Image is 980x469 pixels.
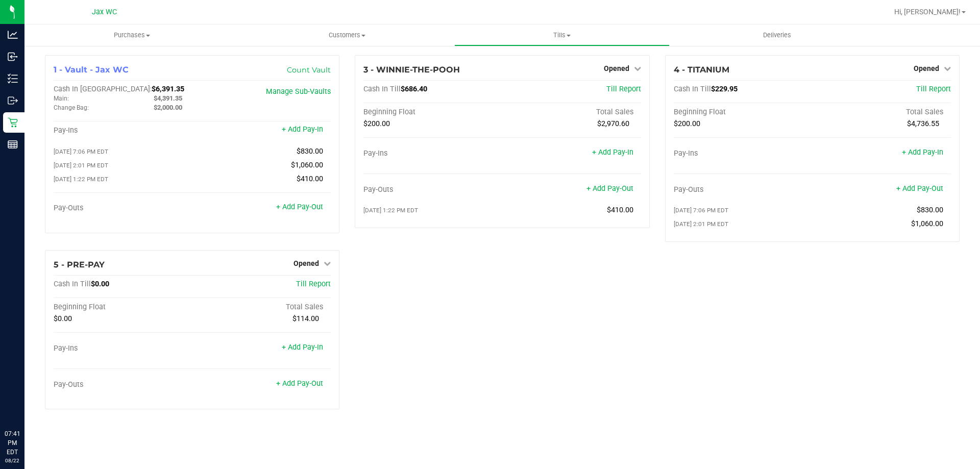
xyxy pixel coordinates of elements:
[92,8,117,16] span: Jax WC
[54,95,69,102] span: Main:
[607,206,633,214] span: $410.00
[297,175,323,183] span: $410.00
[282,343,323,352] a: + Add Pay-In
[152,85,184,93] span: $6,391.35
[894,8,961,16] span: Hi, [PERSON_NAME]!
[287,65,331,75] a: Count Vault
[363,108,502,117] div: Beginning Float
[670,24,885,46] a: Deliveries
[749,31,805,40] span: Deliveries
[5,429,20,457] p: 07:41 PM EDT
[54,260,105,269] span: 5 - PRE-PAY
[292,314,319,323] span: $114.00
[674,65,729,75] span: 4 - TITANIUM
[296,280,331,288] a: Till Report
[54,65,129,75] span: 1 - Vault - Jax WC
[5,457,20,464] p: 08/22
[8,73,18,84] inline-svg: Inventory
[8,139,18,150] inline-svg: Reports
[674,108,813,117] div: Beginning Float
[363,207,418,214] span: [DATE] 1:22 PM EDT
[592,148,633,157] a: + Add Pay-In
[54,148,108,155] span: [DATE] 7:06 PM EDT
[54,314,72,323] span: $0.00
[674,185,813,194] div: Pay-Outs
[674,119,700,128] span: $200.00
[154,104,182,111] span: $2,000.00
[597,119,629,128] span: $2,970.60
[911,219,943,228] span: $1,060.00
[674,207,728,214] span: [DATE] 7:06 PM EDT
[291,161,323,169] span: $1,060.00
[282,125,323,134] a: + Add Pay-In
[54,204,192,213] div: Pay-Outs
[8,95,18,106] inline-svg: Outbound
[902,148,943,157] a: + Add Pay-In
[54,280,91,288] span: Cash In Till
[363,119,390,128] span: $200.00
[240,31,454,40] span: Customers
[363,185,502,194] div: Pay-Outs
[276,203,323,211] a: + Add Pay-Out
[604,64,629,72] span: Opened
[914,64,939,72] span: Opened
[8,117,18,128] inline-svg: Retail
[916,85,951,93] a: Till Report
[711,85,738,93] span: $229.95
[266,87,331,96] a: Manage Sub-Vaults
[812,108,951,117] div: Total Sales
[363,149,502,158] div: Pay-Ins
[24,31,239,40] span: Purchases
[674,149,813,158] div: Pay-Ins
[586,184,633,193] a: + Add Pay-Out
[276,379,323,388] a: + Add Pay-Out
[192,303,331,312] div: Total Sales
[54,303,192,312] div: Beginning Float
[896,184,943,193] a: + Add Pay-Out
[91,280,109,288] span: $0.00
[293,259,319,267] span: Opened
[363,65,460,75] span: 3 - WINNIE-THE-POOH
[54,344,192,353] div: Pay-Ins
[502,108,641,117] div: Total Sales
[297,147,323,156] span: $830.00
[917,206,943,214] span: $830.00
[54,380,192,389] div: Pay-Outs
[54,176,108,183] span: [DATE] 1:22 PM EDT
[54,104,89,111] span: Change Bag:
[54,162,108,169] span: [DATE] 2:01 PM EDT
[154,94,182,102] span: $4,391.35
[8,30,18,40] inline-svg: Analytics
[606,85,641,93] a: Till Report
[907,119,939,128] span: $4,736.55
[674,220,728,228] span: [DATE] 2:01 PM EDT
[455,31,669,40] span: Tills
[24,24,239,46] a: Purchases
[239,24,454,46] a: Customers
[363,85,401,93] span: Cash In Till
[54,85,152,93] span: Cash In [GEOGRAPHIC_DATA]:
[10,387,41,418] iframe: Resource center
[454,24,669,46] a: Tills
[401,85,427,93] span: $686.40
[54,126,192,135] div: Pay-Ins
[674,85,711,93] span: Cash In Till
[8,52,18,62] inline-svg: Inbound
